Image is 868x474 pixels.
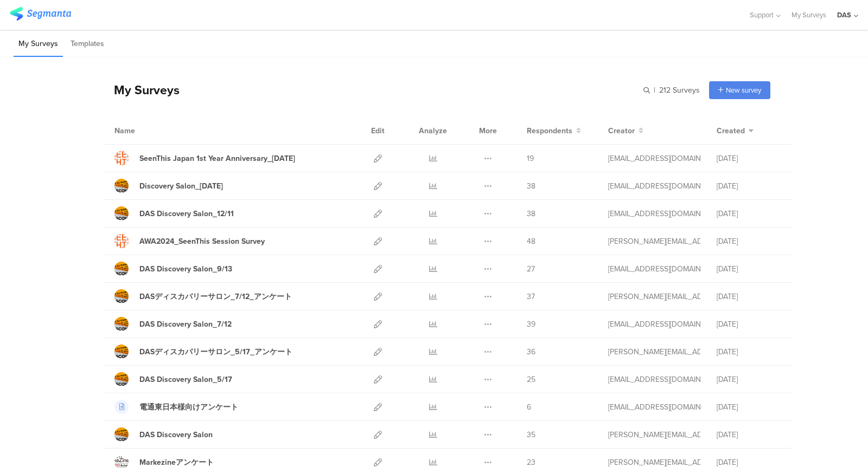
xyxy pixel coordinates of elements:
div: [DATE] [717,319,782,330]
span: New survey [726,85,761,95]
div: t.udagawa@accelerators.jp [608,374,700,385]
a: Discovery Salon_[DATE] [114,179,223,193]
div: [DATE] [717,153,782,164]
div: 電通東日本様向けアンケート [139,401,238,413]
span: 23 [527,457,535,468]
div: t.udagawa@accelerators.jp [608,319,700,330]
a: AWA2024_SeenThis Session Survey [114,234,265,248]
div: a.takei@amana.jp [608,429,700,440]
button: Created [717,125,754,137]
div: [DATE] [717,374,782,385]
div: Edit [366,117,390,144]
img: segmanta logo [10,7,71,21]
span: 35 [527,429,535,440]
span: 39 [527,319,535,330]
div: Discovery Salon_4/18/2025 [139,180,223,192]
div: DAS Discovery Salon_5/17 [139,374,232,385]
span: 48 [527,236,535,247]
div: [DATE] [717,236,782,247]
div: DAS Discovery Salon_7/12 [139,319,232,330]
span: 37 [527,291,535,302]
div: More [476,117,500,144]
a: 電通東日本様向けアンケート [114,400,238,414]
a: DAS Discovery Salon_12/11 [114,206,234,220]
div: DAS Discovery Salon_12/11 [139,208,234,219]
div: [DATE] [717,457,782,468]
a: DASディスカバリーサロン_7/12_アンケート [114,289,292,303]
a: SeenThis Japan 1st Year Anniversary_[DATE] [114,151,295,165]
a: DAS Discovery Salon [114,427,213,441]
div: [DATE] [717,180,782,192]
div: AWA2024_SeenThis Session Survey [139,236,265,247]
div: t.udagawa@accelerators.jp [608,208,700,219]
div: n.kato@accelerators.jp [608,236,700,247]
span: Created [717,125,745,137]
span: Respondents [527,125,572,137]
div: Name [114,125,180,137]
div: [DATE] [717,263,782,275]
div: t.udagawa@accelerators.jp [608,263,700,275]
div: t.udagawa@accelerators.jp [608,153,700,164]
div: t.udagawa@accelerators.jp [608,401,700,413]
span: 36 [527,346,535,358]
div: n.kato@accelerators.jp [608,346,700,358]
div: t.udagawa@accelerators.jp [608,180,700,192]
div: My Surveys [103,81,180,99]
div: h.nomura@accelerators.jp [608,457,700,468]
div: [DATE] [717,429,782,440]
div: DASディスカバリーサロン_5/17_アンケート [139,346,292,358]
div: Markezineアンケート [139,457,214,468]
div: [DATE] [717,291,782,302]
span: 212 Surveys [659,85,700,96]
span: 38 [527,208,535,219]
div: [DATE] [717,208,782,219]
a: DAS Discovery Salon_7/12 [114,317,232,331]
a: Markezineアンケート [114,455,214,469]
li: My Surveys [14,31,63,57]
span: 38 [527,180,535,192]
span: 19 [527,153,534,164]
div: DASディスカバリーサロン_7/12_アンケート [139,291,292,302]
span: 25 [527,374,535,385]
div: SeenThis Japan 1st Year Anniversary_9/10/2025 [139,153,295,164]
button: Creator [608,125,643,137]
span: 6 [527,401,531,413]
li: Templates [66,31,109,57]
div: DAS Discovery Salon [139,429,213,440]
div: [DATE] [717,346,782,358]
div: Analyze [417,117,449,144]
span: Support [750,10,774,20]
a: DAS Discovery Salon_5/17 [114,372,232,386]
div: DAS Discovery Salon_9/13 [139,263,232,275]
div: n.kato@accelerators.jp [608,291,700,302]
div: [DATE] [717,401,782,413]
a: DASディスカバリーサロン_5/17_アンケート [114,345,292,359]
button: Respondents [527,125,581,137]
div: DAS [837,10,851,20]
span: 27 [527,263,535,275]
span: | [652,85,657,96]
span: Creator [608,125,635,137]
a: DAS Discovery Salon_9/13 [114,262,232,276]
